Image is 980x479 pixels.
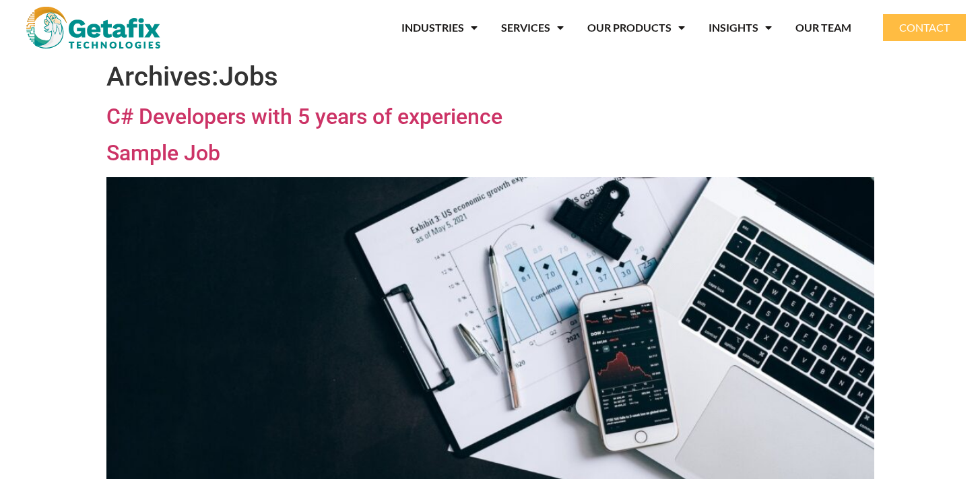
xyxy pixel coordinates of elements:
a: Sample Job [106,140,220,166]
a: SERVICES [501,12,564,43]
h1: Archives: [106,61,874,93]
a: C# Developers with 5 years of experience [106,104,502,129]
nav: Menu [193,12,851,43]
span: CONTACT [899,22,950,33]
span: Jobs [219,61,278,92]
a: INSIGHTS [709,12,772,43]
a: INDUSTRIES [401,12,478,43]
a: OUR PRODUCTS [587,12,685,43]
a: OUR TEAM [795,12,851,43]
a: CONTACT [883,14,966,41]
img: web and mobile application development company [26,7,160,49]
